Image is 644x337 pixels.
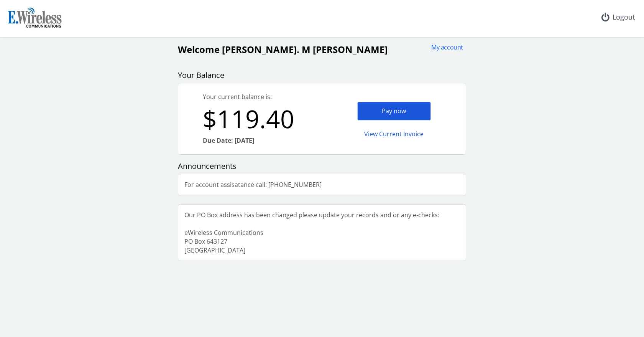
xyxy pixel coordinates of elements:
[178,174,328,195] div: For account assisatance call: [PHONE_NUMBER]
[203,136,322,145] div: Due Date: [DATE]
[178,161,237,171] span: Announcements
[357,125,431,143] div: View Current Invoice
[357,102,431,121] div: Pay now
[178,70,224,80] span: Your Balance
[178,43,220,56] span: Welcome
[222,43,388,56] span: [PERSON_NAME]. M [PERSON_NAME]
[203,101,322,136] div: $119.40
[203,93,322,101] div: Your current balance is:
[426,43,463,52] div: My account
[178,205,445,261] div: Our PO Box address has been changed please update your records and or any e-checks: eWireless Com...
